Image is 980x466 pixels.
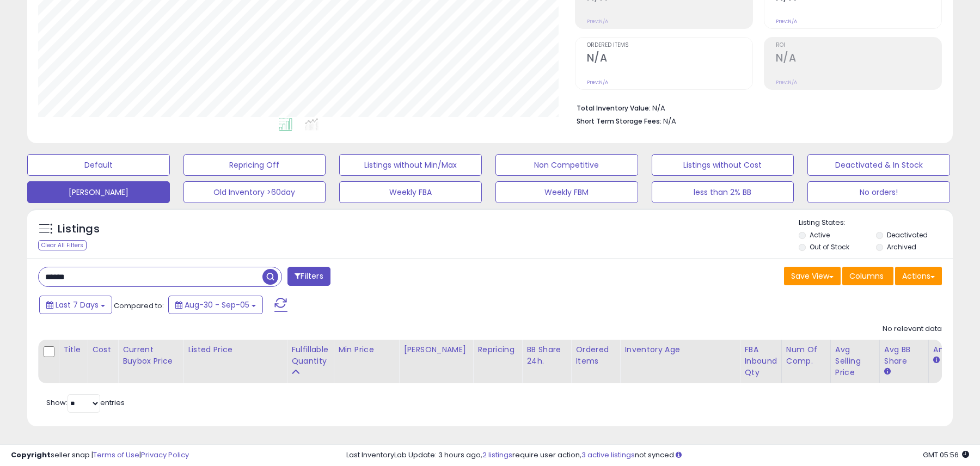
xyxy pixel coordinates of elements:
[168,296,263,314] button: Aug-30 - Sep-05
[346,450,969,461] div: Last InventoryLab Update: 3 hours ago, require user action, not synced.
[114,301,164,311] span: Compared to:
[92,344,113,355] div: Cost
[652,154,794,176] button: Listings without Cost
[895,267,942,285] button: Actions
[183,181,326,203] button: Old Inventory >60day
[495,154,638,176] button: Non Competitive
[776,79,797,85] small: Prev: N/A
[776,52,941,66] h2: N/A
[141,450,189,460] a: Privacy Policy
[403,344,468,355] div: [PERSON_NAME]
[887,242,916,252] label: Archived
[835,344,875,378] div: Avg Selling Price
[56,299,99,310] span: Last 7 Days
[587,79,608,85] small: Prev: N/A
[776,18,797,24] small: Prev: N/A
[122,344,179,367] div: Current Buybox Price
[887,230,928,240] label: Deactivated
[744,344,777,378] div: FBA inbound Qty
[776,42,941,48] span: ROI
[923,450,969,460] span: 2025-09-13 05:56 GMT
[883,324,942,334] div: No relevant data
[287,267,330,286] button: Filters
[27,154,170,176] button: Default
[884,367,891,377] small: Avg BB Share.
[587,42,752,48] span: Ordered Items
[652,181,794,203] button: less than 2% BB
[93,450,139,460] a: Terms of Use
[784,267,841,285] button: Save View
[39,296,112,314] button: Last 7 Days
[624,344,735,355] div: Inventory Age
[11,450,189,461] div: seller snap | |
[810,230,830,240] label: Active
[799,218,952,228] p: Listing States:
[933,355,940,365] small: Amazon Fees.
[581,450,635,460] a: 3 active listings
[495,181,638,203] button: Weekly FBM
[849,271,884,281] span: Columns
[58,222,100,237] h5: Listings
[575,344,615,367] div: Ordered Items
[526,344,566,367] div: BB Share 24h.
[291,344,329,367] div: Fulfillable Quantity
[339,154,482,176] button: Listings without Min/Max
[63,344,83,355] div: Title
[810,242,849,252] label: Out of Stock
[663,116,676,126] span: N/A
[482,450,512,460] a: 2 listings
[577,103,651,113] b: Total Inventory Value:
[338,344,394,355] div: Min Price
[477,344,517,355] div: Repricing
[11,450,51,460] strong: Copyright
[46,397,125,408] span: Show: entries
[577,101,934,114] li: N/A
[807,181,950,203] button: No orders!
[183,154,326,176] button: Repricing Off
[339,181,482,203] button: Weekly FBA
[38,240,87,250] div: Clear All Filters
[842,267,893,285] button: Columns
[884,344,924,367] div: Avg BB Share
[185,299,249,310] span: Aug-30 - Sep-05
[577,116,661,126] b: Short Term Storage Fees:
[807,154,950,176] button: Deactivated & In Stock
[27,181,170,203] button: [PERSON_NAME]
[587,18,608,24] small: Prev: N/A
[587,52,752,66] h2: N/A
[786,344,826,367] div: Num of Comp.
[188,344,282,355] div: Listed Price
